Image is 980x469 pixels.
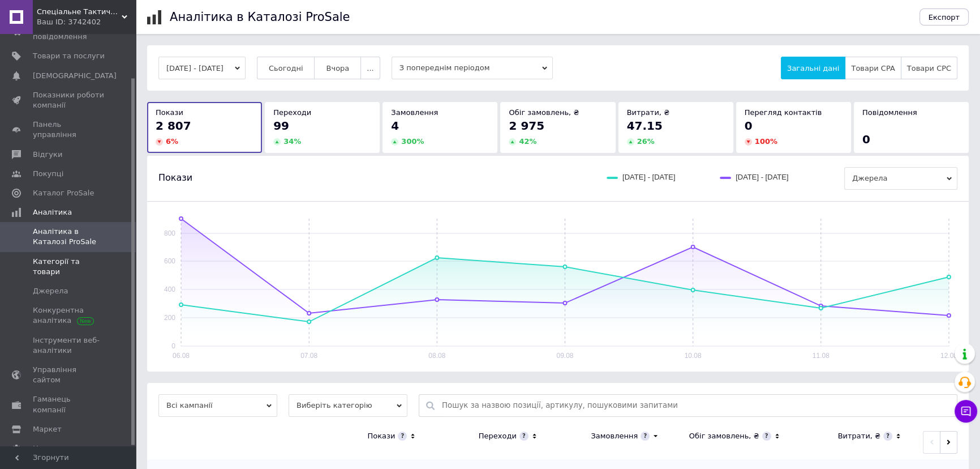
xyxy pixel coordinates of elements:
text: 200 [164,314,175,322]
div: Переходи [479,431,517,441]
span: Переходи [273,108,311,117]
div: Витрати, ₴ [837,431,880,441]
div: Ваш ID: 3742402 [37,17,136,27]
button: Товари CPC [901,57,957,79]
span: З попереднім періодом [392,57,553,79]
button: ... [360,57,380,79]
span: Управління сайтом [33,365,105,385]
span: Інструменти веб-аналітики [33,335,105,356]
text: 800 [164,229,175,237]
span: Налаштування [33,444,91,454]
button: Вчора [314,57,361,79]
text: 08.08 [428,352,445,360]
span: Всі кампанії [158,394,277,417]
span: Покупці [33,169,63,179]
span: 300 % [401,137,424,146]
span: Спеціальне Тактичне Спорядження [37,7,122,17]
span: Покази [156,108,183,117]
span: 6 % [166,137,178,146]
span: 26 % [637,137,655,146]
span: Джерела [33,286,68,296]
h1: Аналітика в Каталозі ProSale [170,10,350,24]
span: Товари CPA [851,64,895,73]
span: Товари CPC [907,64,951,73]
span: Експорт [929,13,960,22]
span: Джерела [844,167,957,190]
span: Конкурентна аналітика [33,305,105,326]
text: 10.08 [685,352,702,360]
span: 99 [273,119,289,133]
span: Аналітика [33,207,72,218]
div: Покази [367,431,395,441]
text: 400 [164,285,175,293]
span: Обіг замовлень, ₴ [509,108,579,117]
span: Маркет [33,424,62,434]
button: Експорт [919,8,969,25]
button: Чат з покупцем [955,400,977,423]
span: Замовлення [391,108,438,117]
span: Виберіть категорію [289,394,407,417]
span: Гаманець компанії [33,394,105,415]
span: Перегляд контактів [745,108,822,117]
text: 11.08 [813,352,829,360]
span: 100 % [755,137,777,146]
div: Обіг замовлень, ₴ [689,431,759,441]
span: Категорії та товари [33,257,105,277]
input: Пошук за назвою позиції, артикулу, пошуковими запитами [442,395,951,416]
span: Каталог ProSale [33,188,94,198]
text: 06.08 [173,352,190,360]
span: Сьогодні [269,64,303,73]
button: Загальні дані [781,57,845,79]
span: Товари та послуги [33,51,105,61]
span: Витрати, ₴ [627,108,670,117]
span: Аналітика в Каталозі ProSale [33,227,105,247]
span: Відгуки [33,150,62,160]
span: 2 807 [156,119,191,133]
text: 12.08 [940,352,957,360]
text: 07.08 [300,352,317,360]
span: Показники роботи компанії [33,90,105,110]
div: Замовлення [591,431,638,441]
text: 09.08 [556,352,573,360]
span: 42 % [519,137,536,146]
button: Товари CPA [845,57,901,79]
span: 34 % [283,137,301,146]
span: Панель управління [33,120,105,140]
text: 0 [171,342,175,350]
span: 0 [745,119,753,133]
button: [DATE] - [DATE] [158,57,246,79]
span: 2 975 [509,119,544,133]
span: ... [367,64,373,73]
text: 600 [164,257,175,265]
span: 47.15 [627,119,663,133]
span: Повідомлення [862,108,917,117]
span: [DEMOGRAPHIC_DATA] [33,71,117,81]
button: Сьогодні [257,57,315,79]
span: 4 [391,119,399,133]
span: Загальні дані [787,64,839,73]
span: 0 [862,133,870,146]
span: Вчора [326,64,349,73]
span: Покази [158,172,192,184]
